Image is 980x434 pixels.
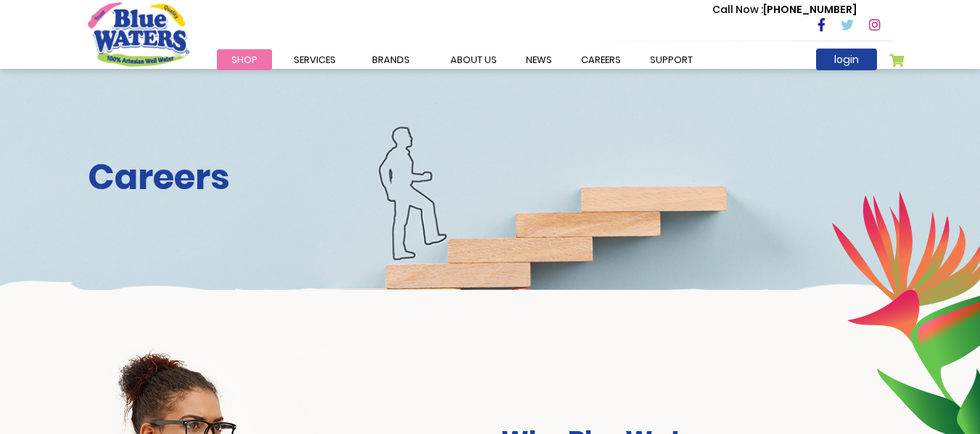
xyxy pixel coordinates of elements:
a: News [511,49,567,70]
span: Services [294,53,336,67]
a: login [816,49,877,70]
a: store logo [88,2,189,66]
span: Call Now : [712,2,763,17]
span: Shop [231,53,258,67]
h2: Careers [88,157,893,199]
a: careers [567,49,635,70]
p: [PHONE_NUMBER] [712,2,857,17]
a: about us [436,49,511,70]
span: Brands [372,53,410,67]
a: Services [279,49,350,70]
a: Brands [358,49,424,70]
a: Shop [217,49,272,70]
a: support [635,49,707,70]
